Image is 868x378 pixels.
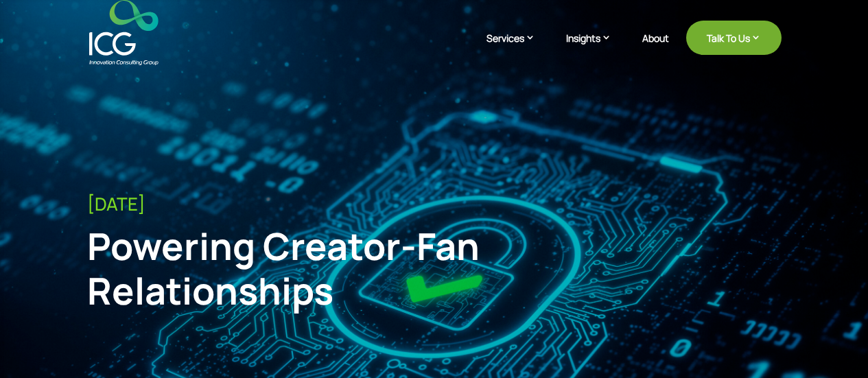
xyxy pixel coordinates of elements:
a: Talk To Us [686,21,782,55]
iframe: Chat Widget [799,312,868,378]
a: Services [486,31,549,65]
a: About [642,33,669,65]
div: [DATE] [87,193,782,215]
a: Insights [566,31,625,65]
div: Powering Creator-Fan Relationships [87,224,622,313]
